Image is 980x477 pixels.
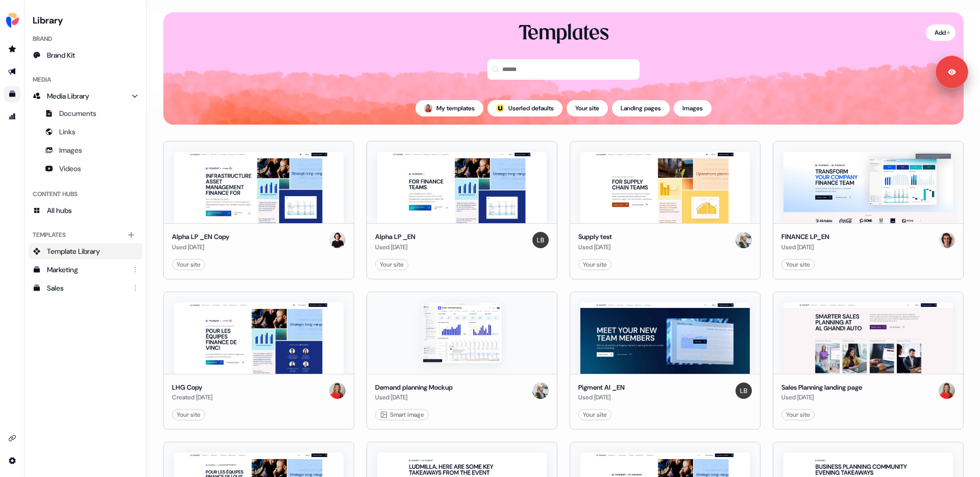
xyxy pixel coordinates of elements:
div: Used [DATE] [375,392,453,402]
button: Supply testSupply testUsed [DATE]LudmillaYour site [570,141,761,279]
img: Ludmilla [736,232,752,248]
img: Caroline [424,104,432,112]
span: Videos [59,163,81,174]
img: Lorenzo [532,232,549,248]
span: All hubs [47,205,72,216]
img: Pigment AI _EN [580,302,750,374]
div: Your site [177,410,201,420]
button: LHG CopyLHG CopyCreated [DATE]CarolineYour site [163,292,354,430]
div: Used [DATE] [578,392,625,402]
div: Alpha LP _EN [375,232,415,242]
div: Brand [29,31,142,47]
span: Media Library [47,91,89,101]
img: Louis [329,232,346,248]
a: Sales [29,280,142,296]
a: Go to prospects [4,41,20,57]
img: Sales Planning landing page [783,302,953,374]
div: Marketing [47,265,126,275]
button: Your site [567,100,608,116]
button: Alpha LP _EN CopyAlpha LP _EN CopyUsed [DATE]LouisYour site [163,141,354,279]
button: Landing pages [612,100,670,116]
span: Template Library [47,246,100,256]
a: Media Library [29,88,142,104]
img: FINANCE LP_EN [783,152,953,223]
div: Smart image [380,410,424,420]
a: Brand Kit [29,47,142,63]
div: Supply test [578,232,612,242]
a: Marketing [29,261,142,278]
img: Alpha LP _EN Copy [174,152,344,223]
div: Used [DATE] [375,242,415,252]
h3: Library [29,12,142,27]
div: Your site [786,259,810,270]
img: Alpha LP _EN [377,152,547,223]
button: Add [926,25,955,41]
div: Your site [583,259,607,270]
a: Videos [29,160,142,177]
img: Caroline [939,383,955,399]
button: Alpha LP _ENAlpha LP _ENUsed [DATE]LorenzoYour site [366,141,557,279]
div: Used [DATE] [172,242,229,252]
img: Edouard [939,232,955,248]
div: LHG Copy [172,383,212,393]
div: Content Hubs [29,186,142,202]
a: All hubs [29,202,142,219]
img: Lorenzo [736,383,752,399]
div: Used [DATE] [781,242,829,252]
a: Go to integrations [4,452,20,469]
span: Documents [59,108,96,118]
a: Links [29,124,142,140]
img: Ludmilla [532,383,549,399]
button: userled logo;Userled defaults [487,100,562,116]
button: Demand planning MockupDemand planning MockupUsed [DATE]Ludmilla Smart image [366,292,557,430]
div: Used [DATE] [578,242,612,252]
div: Your site [177,259,201,270]
button: Sales Planning landing pageSales Planning landing pageUsed [DATE]CarolineYour site [773,292,964,430]
div: Templates [519,20,609,47]
div: Your site [786,410,810,420]
div: Your site [583,410,607,420]
div: Templates [29,227,142,243]
span: Brand Kit [47,50,75,60]
div: Demand planning Mockup [375,383,453,393]
a: Go to templates [4,86,20,102]
span: Links [59,127,76,137]
div: FINANCE LP_EN [781,232,829,242]
img: Caroline [329,383,346,399]
div: Used [DATE] [781,392,862,402]
a: Go to attribution [4,108,20,125]
span: Images [59,145,82,155]
div: Media [29,71,142,88]
a: Go to outbound experience [4,63,20,80]
a: Template Library [29,243,142,259]
img: Supply test [580,152,750,223]
a: Documents [29,105,142,122]
a: Go to integrations [4,430,20,446]
img: Demand planning Mockup [422,302,502,364]
div: Pigment AI _EN [578,383,625,393]
button: FINANCE LP_ENFINANCE LP_ENUsed [DATE]EdouardYour site [773,141,964,279]
div: Sales [47,283,126,293]
div: Sales Planning landing page [781,383,862,393]
img: userled logo [496,104,504,112]
button: My templates [415,100,483,116]
div: Your site [380,259,404,270]
a: Images [29,142,142,158]
div: Alpha LP _EN Copy [172,232,229,242]
button: Pigment AI _ENPigment AI _ENUsed [DATE]LorenzoYour site [570,292,761,430]
div: Created [DATE] [172,392,212,402]
button: Images [674,100,712,116]
img: LHG Copy [174,302,344,374]
div: ; [496,104,504,112]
